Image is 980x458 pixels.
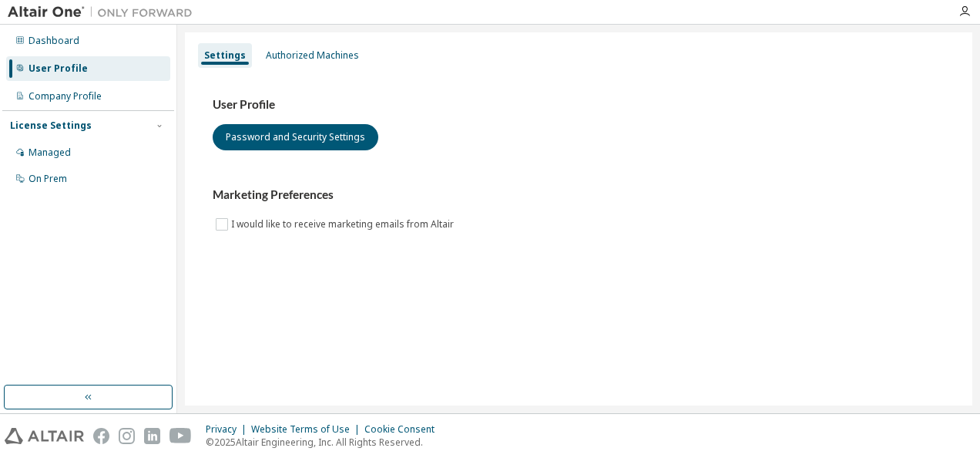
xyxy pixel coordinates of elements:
div: Settings [204,49,246,62]
p: © 2025 Altair Engineering, Inc. All Rights Reserved. [206,436,444,449]
img: altair_logo.svg [5,428,84,444]
img: instagram.svg [119,428,135,444]
img: youtube.svg [169,428,192,444]
img: Altair One [8,5,200,20]
div: Managed [29,146,71,159]
div: On Prem [29,173,67,185]
div: Dashboard [29,35,79,47]
div: User Profile [29,62,88,75]
h3: Marketing Preferences [213,187,945,203]
h3: User Profile [213,97,945,113]
div: Privacy [206,423,251,436]
div: Website Terms of Use [251,423,364,436]
div: Cookie Consent [364,423,444,436]
button: Password and Security Settings [213,124,378,150]
img: facebook.svg [93,428,109,444]
label: I would like to receive marketing emails from Altair [231,215,457,234]
div: License Settings [10,120,92,132]
img: linkedin.svg [144,428,160,444]
div: Company Profile [29,90,102,103]
div: Authorized Machines [266,49,359,62]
